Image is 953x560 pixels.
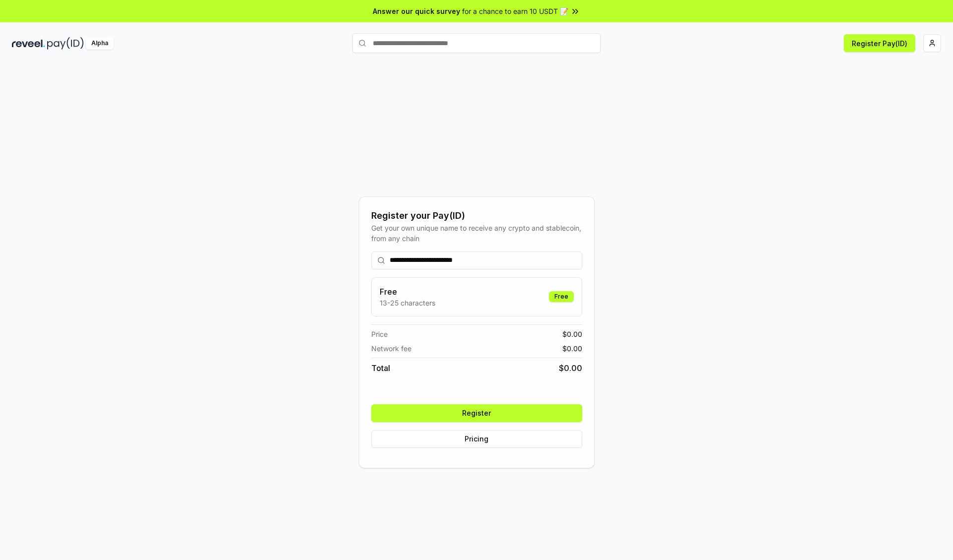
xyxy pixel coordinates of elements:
[380,286,435,298] h3: Free
[844,34,915,52] button: Register Pay(ID)
[371,430,582,448] button: Pricing
[373,6,460,16] span: Answer our quick survey
[549,291,574,302] div: Free
[371,343,411,354] span: Network fee
[371,404,582,422] button: Register
[380,298,435,308] p: 13-25 characters
[12,37,45,50] img: reveel_dark
[462,6,568,16] span: for a chance to earn 10 USDT 📝
[562,329,582,339] span: $ 0.00
[371,223,582,244] div: Get your own unique name to receive any crypto and stablecoin, from any chain
[562,343,582,354] span: $ 0.00
[371,362,390,374] span: Total
[559,362,582,374] span: $ 0.00
[86,37,114,50] div: Alpha
[47,37,84,50] img: pay_id
[371,209,582,223] div: Register your Pay(ID)
[371,329,388,339] span: Price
